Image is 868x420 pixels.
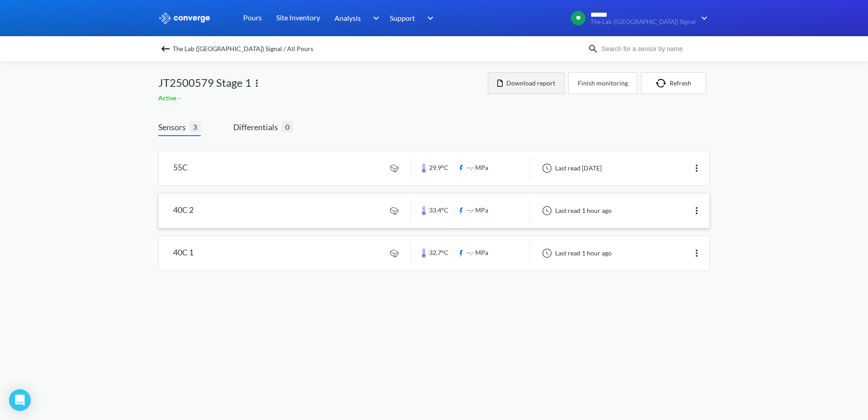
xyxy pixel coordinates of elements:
[421,13,436,24] img: downArrow.svg
[695,13,710,24] img: downArrow.svg
[173,42,313,55] span: The Lab ([GEOGRAPHIC_DATA]) Signal / All Pours
[367,13,382,24] img: downArrow.svg
[189,121,201,132] span: 3
[160,43,171,54] img: backspace.svg
[158,12,211,24] img: logo_ewhite.svg
[233,121,282,133] span: Differentials
[158,121,189,133] span: Sensors
[691,205,702,216] img: more.svg
[599,44,708,54] input: Search for a sensor by name
[335,12,361,24] span: Analysis
[691,248,702,259] img: more.svg
[641,72,706,94] button: Refresh
[568,72,637,94] button: Finish monitoring
[390,12,415,24] span: Support
[158,74,251,91] span: JT2500579 Stage 1
[158,94,178,102] span: Active
[9,389,31,411] div: Open Intercom Messenger
[282,121,293,132] span: 0
[590,19,695,25] span: The Lab ([GEOGRAPHIC_DATA]) Signal
[497,80,503,87] img: icon-file.svg
[488,72,565,94] button: Download report
[588,43,599,54] img: icon-search.svg
[656,79,670,88] img: icon-refresh.svg
[251,78,262,89] img: more.svg
[691,163,702,174] img: more.svg
[178,94,182,102] span: -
